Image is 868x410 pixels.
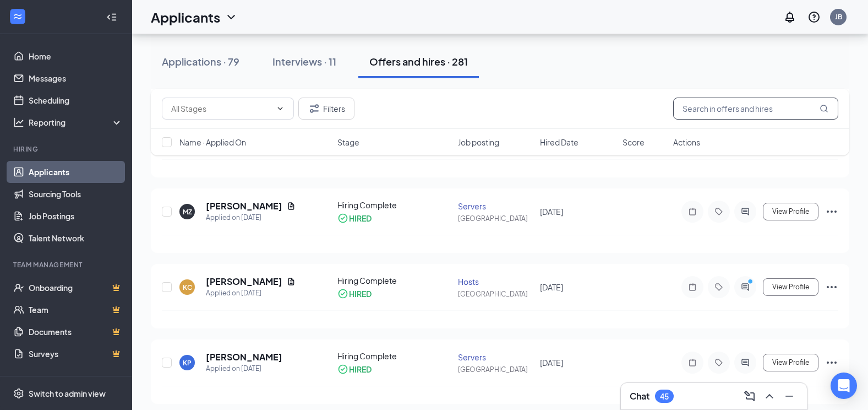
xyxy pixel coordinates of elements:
[623,137,645,148] span: Score
[151,8,220,26] h1: Applicants
[458,276,534,287] div: Hosts
[206,200,282,212] h5: [PERSON_NAME]
[712,283,725,292] svg: Tag
[337,288,348,299] svg: CheckmarkCircle
[29,161,123,183] a: Applicants
[171,102,271,115] input: All Stages
[540,282,563,292] span: [DATE]
[183,358,192,368] div: KP
[686,358,699,367] svg: Note
[741,387,758,405] button: ComposeMessage
[206,212,296,223] div: Applied on [DATE]
[29,89,123,111] a: Scheduling
[686,283,699,292] svg: Note
[540,137,578,148] span: Hired Date
[162,55,239,68] div: Applications · 79
[825,280,838,294] svg: Ellipses
[739,283,752,292] svg: ActiveChat
[745,278,758,287] svg: PrimaryDot
[820,104,828,113] svg: MagnifyingGlass
[29,227,123,249] a: Talent Network
[29,299,123,321] a: TeamCrown
[206,351,282,363] h5: [PERSON_NAME]
[660,392,669,401] div: 45
[540,207,563,217] span: [DATE]
[106,12,117,23] svg: Collapse
[349,364,372,375] div: HIRED
[783,10,796,24] svg: Notifications
[298,98,354,120] button: Filter Filters
[763,390,776,403] svg: ChevronUp
[825,356,838,369] svg: Ellipses
[772,283,809,291] span: View Profile
[349,213,372,224] div: HIRED
[206,276,282,288] h5: [PERSON_NAME]
[337,137,359,148] span: Stage
[183,283,192,292] div: KC
[712,207,725,216] svg: Tag
[337,350,451,362] div: Hiring Complete
[29,388,106,399] div: Switch to admin view
[337,213,348,224] svg: CheckmarkCircle
[825,205,838,218] svg: Ellipses
[458,201,534,212] div: Servers
[337,199,451,211] div: Hiring Complete
[630,390,649,402] h3: Chat
[772,359,809,366] span: View Profile
[739,207,752,216] svg: ActiveChat
[272,55,336,68] div: Interviews · 11
[763,354,818,371] button: View Profile
[183,207,192,217] div: MZ
[13,260,121,269] div: Team Management
[761,387,778,405] button: ChevronUp
[29,343,123,365] a: SurveysCrown
[673,98,838,120] input: Search in offers and hires
[13,388,24,399] svg: Settings
[179,137,246,148] span: Name · Applied On
[29,321,123,343] a: DocumentsCrown
[287,202,296,211] svg: Document
[743,390,756,403] svg: ComposeMessage
[349,288,372,299] div: HIRED
[763,278,818,296] button: View Profile
[29,45,123,67] a: Home
[686,207,699,216] svg: Note
[807,10,821,24] svg: QuestionInfo
[783,390,796,403] svg: Minimize
[763,203,818,220] button: View Profile
[29,183,123,205] a: Sourcing Tools
[712,358,725,367] svg: Tag
[12,11,23,22] svg: WorkstreamLogo
[673,137,700,148] span: Actions
[29,117,123,128] div: Reporting
[831,373,857,399] div: Open Intercom Messenger
[739,358,752,367] svg: ActiveChat
[458,137,499,148] span: Job posting
[206,363,282,374] div: Applied on [DATE]
[458,289,534,299] div: [GEOGRAPHIC_DATA]
[276,104,285,113] svg: ChevronDown
[13,117,24,128] svg: Analysis
[225,10,238,24] svg: ChevronDown
[458,352,534,363] div: Servers
[29,67,123,89] a: Messages
[337,275,451,286] div: Hiring Complete
[29,205,123,227] a: Job Postings
[206,288,296,299] div: Applied on [DATE]
[287,277,296,286] svg: Document
[337,364,348,375] svg: CheckmarkCircle
[458,365,534,374] div: [GEOGRAPHIC_DATA]
[772,208,809,215] span: View Profile
[540,358,563,368] span: [DATE]
[835,12,842,21] div: JB
[369,55,468,68] div: Offers and hires · 281
[458,214,534,223] div: [GEOGRAPHIC_DATA]
[308,102,321,115] svg: Filter
[780,387,798,405] button: Minimize
[29,277,123,299] a: OnboardingCrown
[13,144,121,154] div: Hiring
